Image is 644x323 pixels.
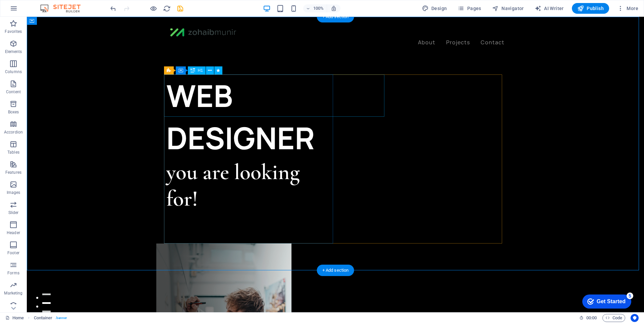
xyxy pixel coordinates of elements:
[34,314,53,322] span: Click to select. Double-click to edit
[149,4,157,12] button: Click here to leave preview mode and continue editing
[5,170,21,175] p: Features
[163,5,171,12] i: Reload page
[532,3,567,14] button: AI Writer
[458,5,481,12] span: Pages
[577,5,604,12] span: Publish
[631,314,639,322] button: Usercentrics
[7,270,19,276] p: Forms
[5,314,24,322] a: Click to cancel selection. Double-click to open Pages
[313,4,324,12] h6: 100%
[7,190,20,195] p: Images
[8,210,19,215] p: Slider
[317,265,354,276] div: + Add section
[7,250,19,256] p: Footer
[55,314,67,322] span: . banner
[18,7,47,13] div: Get Started
[7,230,20,235] p: Header
[605,314,622,322] span: Code
[602,314,625,322] button: Code
[579,314,597,322] h6: Session time
[419,3,450,14] button: Design
[4,290,22,296] p: Marketing
[331,5,337,11] i: On resize automatically adjust zoom level to fit chosen device.
[572,3,609,14] button: Publish
[34,314,67,322] nav: breadcrumb
[176,5,184,12] i: Save (Ctrl+S)
[617,5,638,12] span: More
[5,49,22,54] p: Elements
[176,4,184,12] button: save
[109,4,117,12] button: undo
[489,3,527,14] button: Navigator
[8,109,19,115] p: Boxes
[27,17,644,312] iframe: To enrich screen reader interactions, please activate Accessibility in Grammarly extension settings
[614,3,641,14] button: More
[39,4,89,12] img: Editor Logo
[163,4,171,12] button: reload
[455,3,484,14] button: Pages
[586,314,597,322] span: 00 00
[6,89,21,95] p: Content
[317,11,354,22] div: + Add section
[422,5,447,12] span: Design
[198,68,203,72] span: H1
[492,5,524,12] span: Navigator
[5,29,22,34] p: Favorites
[109,5,117,12] i: Undo: text-choice (Bold -> Standard) (Ctrl+Z)
[535,5,564,12] span: AI Writer
[4,3,53,17] div: Get Started 5 items remaining, 0% complete
[5,69,22,74] p: Columns
[303,4,327,12] button: 100%
[7,150,19,155] p: Tables
[48,1,55,8] div: 5
[4,129,23,135] p: Accordion
[591,315,592,320] span: :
